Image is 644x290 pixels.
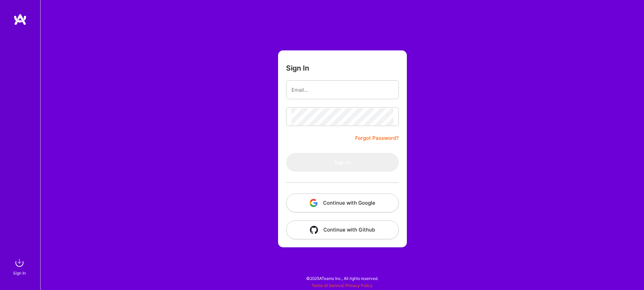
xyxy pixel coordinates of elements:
[286,194,399,212] button: Continue with Google
[312,283,373,288] span: |
[13,270,26,277] div: Sign In
[286,64,309,72] h3: Sign In
[13,256,26,270] img: sign in
[310,199,318,207] img: icon
[310,226,318,234] img: icon
[286,220,399,239] button: Continue with Github
[291,81,393,98] input: Email...
[345,283,373,288] a: Privacy Policy
[13,13,27,26] img: logo
[355,134,399,142] a: Forgot Password?
[40,270,644,287] div: © 2025 ATeams Inc., All rights reserved.
[312,283,343,288] a: Terms of Service
[286,153,399,172] button: Sign In
[14,256,26,277] a: sign inSign In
